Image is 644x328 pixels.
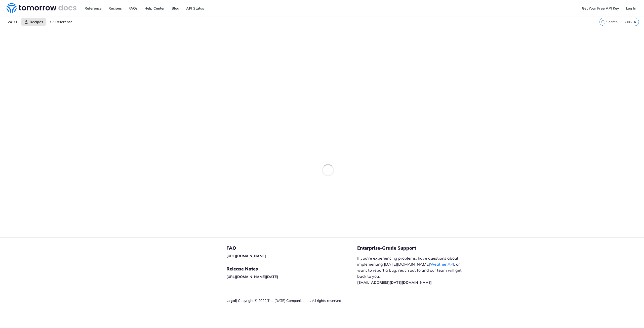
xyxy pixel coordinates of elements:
[142,5,168,12] a: Help Center
[7,3,76,13] img: Tomorrow.io Weather API Docs
[357,245,475,251] h5: Enterprise-Grade Support
[21,18,46,26] a: Recipes
[226,274,278,279] a: [URL][DOMAIN_NAME][DATE]
[183,5,207,12] a: API Status
[47,18,75,26] a: Reference
[579,5,622,12] a: Get Your Free API Key
[601,20,605,24] svg: Search
[226,245,357,251] h5: FAQ
[430,262,454,267] a: Weather API
[226,254,266,258] a: [URL][DOMAIN_NAME]
[30,20,43,24] span: Recipes
[55,20,72,24] span: Reference
[169,5,182,12] a: Blog
[126,5,140,12] a: FAQs
[226,298,357,303] div: | Copyright © 2022 The [DATE] Companies Inc. All rights reserved
[106,5,125,12] a: Recipes
[357,280,432,285] a: [EMAIL_ADDRESS][DATE][DOMAIN_NAME]
[226,266,357,272] h5: Release Notes
[82,5,104,12] a: Reference
[226,298,236,303] a: Legal
[623,5,639,12] a: Log In
[623,19,637,24] kbd: CTRL-K
[5,18,20,26] span: v4.0.1
[357,255,467,285] p: If you’re experiencing problems, have questions about implementing [DATE][DOMAIN_NAME] , or want ...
